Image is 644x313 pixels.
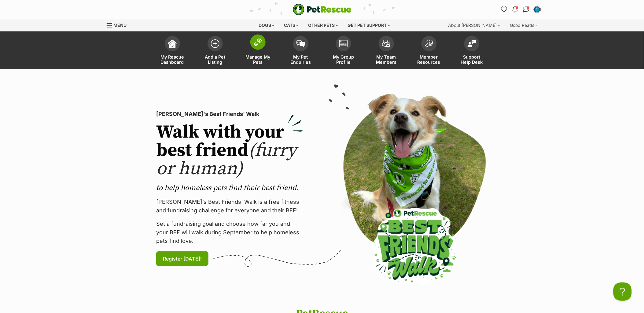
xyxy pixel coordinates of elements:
[107,19,131,30] a: Menu
[339,40,348,47] img: group-profile-icon-3fa3cf56718a62981997c0bc7e787c4b2cf8bcc04b72c1350f741eb67cf2f40e.svg
[513,6,517,13] img: notifications-46538b983faf8c2785f20acdc204bb7945ddae34d4c08c2a6579f10ce5e182be.svg
[254,19,279,31] div: Dogs
[280,19,303,31] div: Cats
[151,33,194,69] a: My Rescue Dashboard
[168,39,177,48] img: dashboard-icon-eb2f2d2d3e046f16d808141f083e7271f6b2e854fb5c12c21221c1fb7104beca.svg
[304,19,342,31] div: Other pets
[156,139,296,180] span: (furry or human)
[532,5,542,14] button: My account
[510,5,520,14] button: Notifications
[254,38,262,46] img: manage-my-pets-icon-02211641906a0b7f246fdf0571729dbe1e7629f14944591b6c1af311fb30b64b.svg
[163,255,202,262] span: Register [DATE]!
[468,40,476,47] img: help-desk-icon-fdf02630f3aa405de69fd3d07c3f3aa587a6932b1a1747fa1d2bba05be0121f9.svg
[613,282,632,301] iframe: Help Scout Beacon - Open
[156,183,303,193] p: to help homeless pets find their best friend.
[159,54,186,65] span: My Rescue Dashboard
[343,19,394,31] div: Get pet support
[296,40,305,47] img: pet-enquiries-icon-7e3ad2cf08bfb03b45e93fb7055b45f3efa6380592205ae92323e6603595dc1f.svg
[279,33,322,69] a: My Pet Enquiries
[156,251,208,266] a: Register [DATE]!
[244,54,272,65] span: Manage My Pets
[293,4,351,15] a: PetRescue
[365,33,408,69] a: My Team Members
[521,5,531,14] a: Conversations
[499,5,509,14] a: Favourites
[211,39,219,48] img: add-pet-listing-icon-0afa8454b4691262ce3f59096e99ab1cd57d4a30225e0717b998d2c9b9846f56.svg
[534,6,540,13] img: Emily Middleton profile pic
[523,6,529,13] img: chat-41dd97257d64d25036548639549fe6c8038ab92f7586957e7f3b1b290dea8141.svg
[156,220,303,245] p: Set a fundraising goal and choose how far you and your BFF will walk during September to help hom...
[425,39,433,48] img: member-resources-icon-8e73f808a243e03378d46382f2149f9095a855e16c252ad45f914b54edf8863c.svg
[499,5,542,14] ul: Account quick links
[451,33,493,69] a: Support Help Desk
[322,33,365,69] a: My Group Profile
[458,54,486,65] span: Support Help Desk
[156,110,303,118] p: [PERSON_NAME]'s Best Friends' Walk
[114,23,127,28] span: Menu
[201,54,229,65] span: Add a Pet Listing
[156,198,303,215] p: [PERSON_NAME]’s Best Friends' Walk is a free fitness and fundraising challenge for everyone and t...
[156,123,303,178] h2: Walk with your best friend
[287,54,315,65] span: My Pet Enquiries
[293,4,351,15] img: logo-e224e6f780fb5917bec1dbf3a21bbac754714ae5b6737aabdf751b685950b380.svg
[444,19,505,31] div: About [PERSON_NAME]
[194,33,237,69] a: Add a Pet Listing
[408,33,451,69] a: Member Resources
[373,54,400,65] span: My Team Members
[330,54,357,65] span: My Group Profile
[506,19,542,31] div: Good Reads
[237,33,279,69] a: Manage My Pets
[415,54,443,65] span: Member Resources
[382,40,391,48] img: team-members-icon-5396bd8760b3fe7c0b43da4ab00e1e3bb1a5d9ba89233759b79545d2d3fc5d0d.svg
